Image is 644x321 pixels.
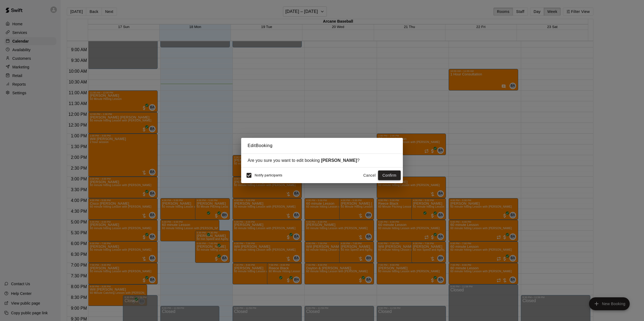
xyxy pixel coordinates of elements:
[378,170,401,180] button: Confirm
[321,158,357,163] strong: [PERSON_NAME]
[361,170,378,180] button: Cancel
[255,173,282,177] span: Notify participants
[241,138,403,153] h2: Edit Booking
[248,158,396,163] div: Are you sure you want to edit booking ?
